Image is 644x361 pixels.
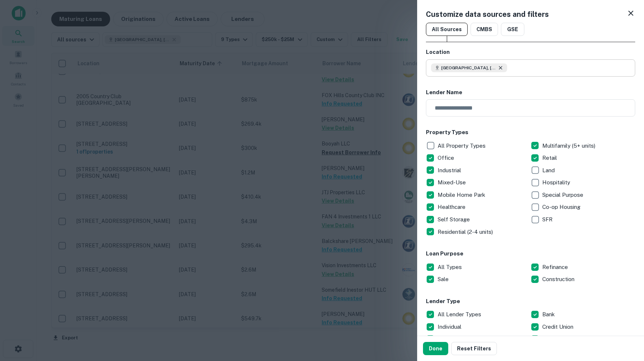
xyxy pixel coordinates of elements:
[542,263,569,272] p: Refinance
[426,9,549,20] h5: Customize data sources and filters
[438,191,487,199] p: Mobile Home Park
[542,275,576,284] p: Construction
[542,141,597,150] p: Multifamily (5+ units)
[471,23,498,36] button: CMBS
[426,88,635,97] h6: Lender Name
[438,166,463,175] p: Industrial
[438,154,456,162] p: Office
[451,342,497,355] button: Reset Filters
[542,203,582,211] p: Co-op Housing
[542,154,558,162] p: Retail
[426,250,635,258] h6: Loan Purpose
[542,335,594,344] p: Insurance Company
[438,141,487,150] p: All Property Types
[542,323,575,331] p: Credit Union
[438,215,471,224] p: Self Storage
[438,178,467,187] p: Mixed-Use
[438,323,463,331] p: Individual
[438,203,467,211] p: Healthcare
[542,178,572,187] p: Hospitality
[438,263,463,272] p: All Types
[438,310,483,319] p: All Lender Types
[426,128,635,137] h6: Property Types
[423,342,448,355] button: Done
[441,65,496,71] span: [GEOGRAPHIC_DATA], [GEOGRAPHIC_DATA], [GEOGRAPHIC_DATA]
[542,215,554,224] p: SFR
[542,191,585,199] p: Special Purpose
[438,228,494,236] p: Residential (2-4 units)
[438,275,450,284] p: Sale
[542,166,556,175] p: Land
[426,297,635,306] h6: Lender Type
[607,302,644,338] iframe: Chat Widget
[438,335,476,344] p: Private Money
[501,23,524,36] button: GSE
[426,48,635,56] h6: Location
[542,310,556,319] p: Bank
[426,23,468,36] button: All Sources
